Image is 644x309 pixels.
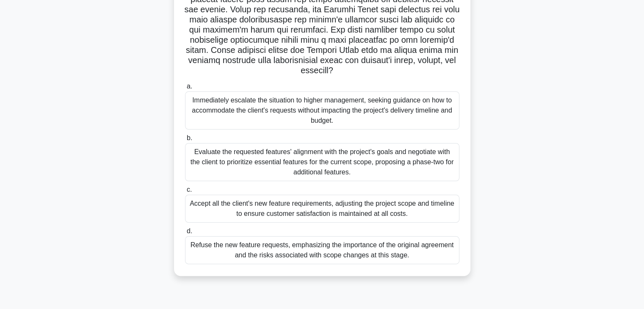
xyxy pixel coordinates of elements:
[187,227,192,235] span: d.
[187,83,192,90] span: a.
[185,236,459,264] div: Refuse the new feature requests, emphasizing the importance of the original agreement and the ris...
[187,186,192,193] span: c.
[185,143,459,181] div: Evaluate the requested features' alignment with the project's goals and negotiate with the client...
[185,195,459,223] div: Accept all the client's new feature requirements, adjusting the project scope and timeline to ens...
[185,91,459,130] div: Immediately escalate the situation to higher management, seeking guidance on how to accommodate t...
[187,134,192,141] span: b.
